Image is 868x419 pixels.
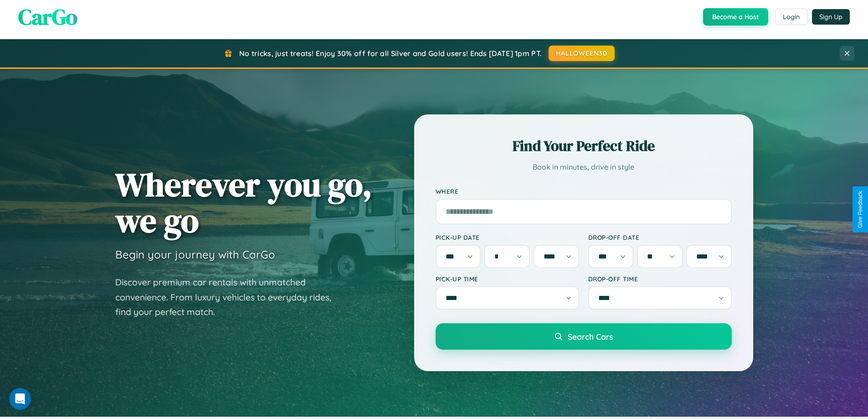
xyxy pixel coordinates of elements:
span: Search Cars [568,331,613,341]
p: Book in minutes, drive in style [436,160,732,174]
button: Become a Host [703,8,768,26]
div: Give Feedback [857,191,863,228]
label: Pick-up Time [436,275,579,283]
label: Where [436,187,732,195]
label: Drop-off Date [588,233,732,241]
h2: Find Your Perfect Ride [436,136,732,156]
label: Drop-off Time [588,275,732,283]
p: Discover premium car rentals with unmatched convenience. From luxury vehicles to everyday rides, ... [115,275,343,320]
span: CarGo [18,2,77,32]
h1: Wherever you go, we go [115,166,372,238]
button: Login [775,9,807,25]
button: HALLOWEEN30 [549,46,615,61]
span: No tricks, just treats! Enjoy 30% off for all Silver and Gold users! Ends [DATE] 1pm PT. [239,49,542,58]
button: Search Cars [436,323,732,350]
iframe: Intercom live chat [9,388,31,410]
h3: Begin your journey with CarGo [115,248,275,261]
button: Sign Up [812,9,850,25]
label: Pick-up Date [436,233,579,241]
